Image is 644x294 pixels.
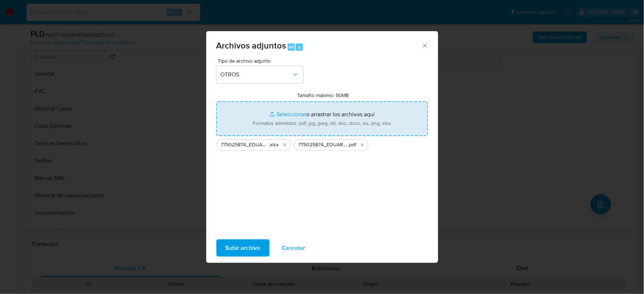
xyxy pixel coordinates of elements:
button: OTROS [216,66,303,83]
button: Cerrar [421,42,428,49]
span: OTROS [221,71,292,78]
span: Alt [288,43,294,50]
button: Eliminar 775025874_EDUARDO MARTINEZ_AGO2025.pdf [358,140,367,149]
span: .xlsx [269,141,279,148]
span: Tipo de archivo adjunto [218,58,305,63]
span: Archivos adjuntos [216,39,286,52]
span: 775025874_EDUARDO MARTINEZ_AGO2025 [221,141,269,148]
span: .pdf [348,141,357,148]
span: a [298,43,301,50]
ul: Archivos seleccionados [216,136,428,151]
span: Cancelar [282,240,306,256]
span: Subir archivo [226,240,260,256]
label: Tamaño máximo: 50MB [297,92,349,98]
button: Eliminar 775025874_EDUARDO MARTINEZ_AGO2025.xlsx [281,140,289,149]
span: 775025874_EDUARDO MARTINEZ_AGO2025 [299,141,348,148]
button: Cancelar [273,239,315,257]
button: Subir archivo [216,239,270,257]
